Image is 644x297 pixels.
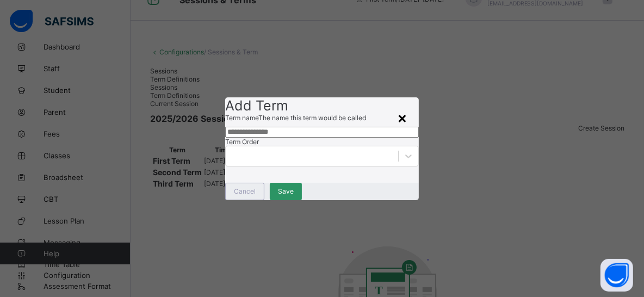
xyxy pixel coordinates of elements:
[234,187,256,195] span: Cancel
[398,108,408,127] div: ×
[225,114,258,122] label: Term name
[225,138,418,146] span: Term Order
[278,187,294,195] span: Save
[225,97,288,114] span: Add Term
[258,114,366,122] span: The name this term would be called
[600,259,633,292] button: Open asap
